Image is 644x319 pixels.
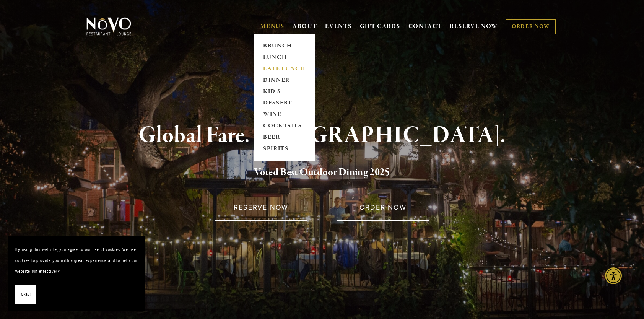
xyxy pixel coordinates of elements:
[260,132,308,143] a: BEER
[85,17,133,36] img: Novo Restaurant &amp; Lounge
[21,289,31,300] span: Okay!
[605,267,622,284] div: Accessibility Menu
[138,121,505,150] strong: Global Fare. [GEOGRAPHIC_DATA].
[325,23,351,30] a: EVENTS
[8,236,145,311] section: Cookie banner
[99,164,545,181] h2: 5
[450,19,498,34] a: RESERVE NOW
[260,63,308,75] a: LATE LUNCH
[260,109,308,120] a: WINE
[260,52,308,63] a: LUNCH
[260,143,308,155] a: SPIRITS
[260,75,308,86] a: DINNER
[15,285,36,304] button: Okay!
[260,86,308,98] a: KID'S
[15,244,138,277] p: By using this website, you agree to our use of cookies. We use cookies to provide you with a grea...
[260,40,308,52] a: BRUNCH
[408,19,442,34] a: CONTACT
[260,23,285,30] a: MENUS
[215,194,307,221] a: RESERVE NOW
[293,23,317,30] a: ABOUT
[260,120,308,132] a: COCKTAILS
[260,98,308,109] a: DESSERT
[337,194,429,221] a: ORDER NOW
[254,166,385,180] a: Voted Best Outdoor Dining 202
[360,19,400,34] a: GIFT CARDS
[506,19,556,34] a: ORDER NOW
